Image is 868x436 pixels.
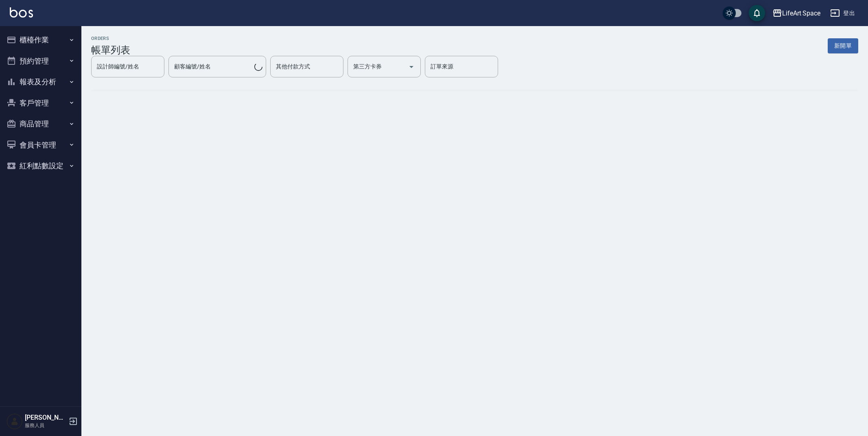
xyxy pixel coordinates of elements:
[749,5,765,21] button: save
[3,71,78,92] button: 報表及分析
[828,38,858,53] button: 新開單
[10,7,33,18] img: Logo
[3,92,78,114] button: 客戶管理
[91,44,130,56] h3: 帳單列表
[3,29,78,51] button: 櫃檯作業
[827,6,858,21] button: 登出
[25,422,66,429] p: 服務人員
[91,36,130,41] h2: ORDERS
[7,413,23,429] img: Person
[3,113,78,134] button: 商品管理
[3,51,78,72] button: 預約管理
[3,134,78,156] button: 會員卡管理
[25,414,66,422] h5: [PERSON_NAME]
[3,155,78,176] button: 紅利點數設定
[769,5,824,22] button: LifeArt Space
[782,8,820,18] div: LifeArt Space
[828,42,858,49] a: 新開單
[405,60,418,73] button: Open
